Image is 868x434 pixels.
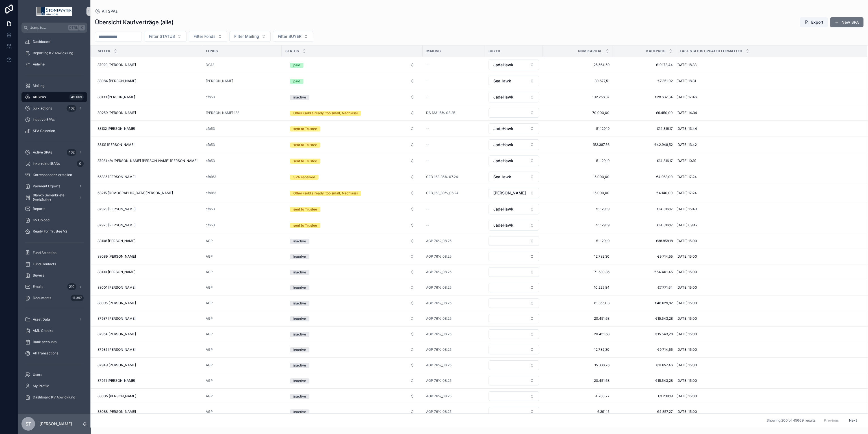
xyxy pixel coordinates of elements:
button: New SPA [830,17,863,27]
span: JadeHawk [493,206,513,212]
span: JadeHawk [493,94,513,100]
span: [PERSON_NAME] 133 [206,111,239,115]
span: -- [426,126,429,131]
a: [DATE] 15:49 [676,207,860,211]
a: AGP [206,239,213,243]
a: AGP [206,239,278,243]
button: Jump to...CtrlK [21,23,87,33]
a: Select Button [285,251,419,262]
a: Select Button [285,139,419,150]
span: -- [426,159,429,163]
a: Select Button [488,171,539,183]
button: Select Button [285,92,419,102]
a: €4.140,00 [616,191,673,195]
span: -- [426,143,429,147]
a: Select Button [285,60,419,70]
a: 30.677,51 [546,79,609,83]
span: -- [426,95,429,99]
a: 88108 [PERSON_NAME] [97,239,199,243]
button: Select Button [285,220,419,230]
a: Active SPAs462 [21,147,87,157]
span: AGP 76%_08.25 [426,239,452,243]
span: 88133 [PERSON_NAME] [97,95,135,99]
a: €14.316,17 [616,159,673,163]
span: €14.316,17 [616,126,673,131]
a: €28.632,34 [616,95,673,99]
span: 15.000,00 [546,175,609,179]
span: [DATE] 09:47 [676,223,698,227]
a: cfb53 [206,95,215,99]
span: 88089 [PERSON_NAME] [97,254,136,259]
a: [DATE] 09:47 [676,223,860,227]
a: €19.173,44 [616,63,673,67]
span: Fund Selection [33,251,57,255]
span: 88131 [PERSON_NAME] [97,143,134,147]
a: [PERSON_NAME] 133 [206,111,278,115]
span: [DATE] 18:31 [676,79,696,83]
a: cfb53 [206,126,215,131]
span: cfb163 [206,191,216,195]
span: Anleihe [33,62,45,67]
a: [PERSON_NAME] [206,79,233,83]
a: cfb163 [206,191,278,195]
span: [DATE] 17:46 [676,95,697,99]
a: -- [426,159,481,163]
span: 87929 [PERSON_NAME] [97,207,136,211]
div: inactive [293,239,306,244]
button: Select Button [489,220,539,231]
button: Select Button [489,155,539,166]
span: Blanko Serienbriefe (Verkäufer) [33,193,74,202]
a: DS 133_15%_03.25 [426,111,455,115]
a: Anleihe [21,59,87,69]
button: Select Button [489,60,539,70]
button: Select Button [285,124,419,134]
span: 80259 [PERSON_NAME] [97,111,136,115]
span: -- [426,79,429,83]
span: Jump to... [30,25,66,30]
span: €4.968,00 [616,175,673,179]
a: 51.129,19 [546,159,609,163]
a: [DATE] 13:42 [676,143,860,147]
span: 70.000,00 [546,111,609,115]
div: paid [293,63,300,68]
button: Select Button [285,140,419,150]
a: 25.564,59 [546,63,609,67]
button: Select Button [489,139,539,150]
a: All SPAs45.669 [21,92,87,102]
span: [DATE] 13:42 [676,143,697,147]
a: 51.129,19 [546,223,609,227]
a: cfb163 [206,175,278,179]
a: -- [426,143,481,147]
div: paid [293,79,300,84]
span: SeaHawk [493,78,511,84]
span: Inactive SPAs [33,117,55,122]
a: cfb53 [206,143,278,147]
a: Select Button [285,92,419,102]
a: Select Button [488,108,539,118]
span: 83084 [PERSON_NAME] [97,79,136,83]
a: €38.858,18 [616,239,673,243]
a: €7.351,02 [616,79,673,83]
div: scrollable content [18,33,90,410]
a: 153.387,56 [546,143,609,147]
a: 51.129,19 [546,126,609,131]
a: Reports [21,204,87,214]
span: [DATE] 17:24 [676,191,697,195]
a: 88089 [PERSON_NAME] [97,254,199,259]
a: Select Button [285,155,419,166]
a: Select Button [285,76,419,86]
a: Select Button [285,188,419,198]
a: 51.129,19 [546,239,609,243]
span: €14.316,17 [616,223,673,227]
span: cfb53 [206,159,215,163]
div: SPA received [293,175,315,180]
a: Korrespondenz erstellen [21,170,87,180]
a: CFB_163_30%_06.24 [426,191,481,195]
a: cfb53 [206,223,278,227]
a: 102.258,37 [546,95,609,99]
